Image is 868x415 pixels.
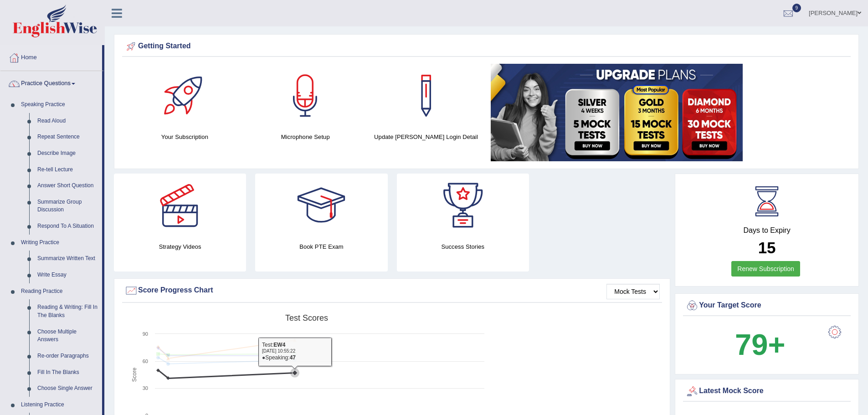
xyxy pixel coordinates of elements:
[758,239,776,256] b: 15
[33,348,102,364] a: Re-order Paragraphs
[33,324,102,348] a: Choose Multiple Answers
[0,45,102,68] a: Home
[33,145,102,162] a: Describe Image
[731,261,800,277] a: Renew Subscription
[131,368,138,382] tspan: Score
[124,284,660,297] div: Score Progress Chart
[255,242,387,251] h4: Book PTE Exam
[285,313,328,323] tspan: Test scores
[17,397,102,413] a: Listening Practice
[33,113,102,129] a: Read Aloud
[685,384,848,398] div: Latest Mock Score
[685,226,848,235] h4: Days to Expiry
[33,364,102,381] a: Fill In The Blanks
[33,218,102,235] a: Respond To A Situation
[0,71,102,94] a: Practice Questions
[114,242,246,251] h4: Strategy Videos
[370,132,482,142] h4: Update [PERSON_NAME] Login Detail
[33,299,102,323] a: Reading & Writing: Fill In The Blanks
[735,328,785,361] b: 79+
[143,385,148,391] text: 30
[17,283,102,300] a: Reading Practice
[792,4,801,12] span: 9
[33,162,102,178] a: Re-tell Lecture
[143,331,148,337] text: 90
[685,299,848,313] div: Your Target Score
[33,178,102,194] a: Answer Short Question
[33,380,102,397] a: Choose Single Answer
[33,251,102,267] a: Summarize Written Text
[33,129,102,145] a: Repeat Sentence
[129,132,241,142] h4: Your Subscription
[143,359,148,364] text: 60
[33,194,102,218] a: Summarize Group Discussion
[17,97,102,113] a: Speaking Practice
[124,40,848,53] div: Getting Started
[33,267,102,283] a: Write Essay
[397,242,529,251] h4: Success Stories
[17,235,102,251] a: Writing Practice
[491,64,743,161] img: small5.jpg
[250,132,361,142] h4: Microphone Setup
